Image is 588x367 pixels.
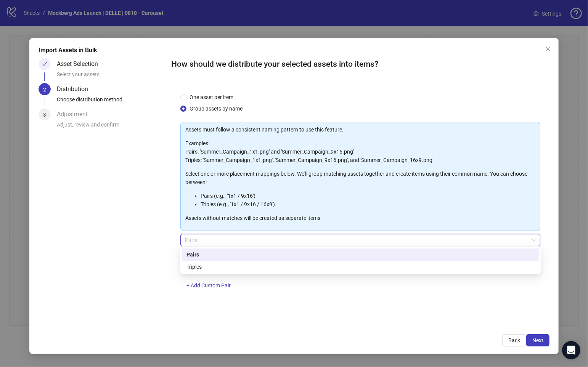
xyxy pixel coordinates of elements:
[185,170,535,186] p: Select one or more placement mappings below. We'll group matching assets together and create item...
[57,70,165,83] div: Select your assets
[185,125,535,134] p: Assets must follow a consistent naming pattern to use this feature.
[526,334,549,346] button: Next
[182,261,539,273] div: Triples
[57,108,94,120] div: Adjustment
[185,214,535,222] p: Assets without matches will be created as separate items.
[42,61,47,67] span: check
[39,46,549,55] div: Import Assets in Bulk
[57,120,165,133] div: Adjust, review and confirm
[171,58,549,71] h2: How should we distribute your selected assets into items?
[186,104,246,113] span: Group assets by name
[532,337,543,343] span: Next
[545,46,551,52] span: close
[508,337,520,343] span: Back
[502,334,526,346] button: Back
[201,192,535,200] li: Pairs (e.g., '1x1 / 9x16')
[180,280,237,292] button: + Add Custom Pair
[542,43,554,55] button: Close
[57,95,165,108] div: Choose distribution method
[186,282,231,288] span: + Add Custom Pair
[43,87,46,93] span: 2
[182,248,539,261] div: Pairs
[186,250,535,259] div: Pairs
[57,83,94,95] div: Distribution
[57,58,104,70] div: Asset Selection
[185,234,536,246] span: Pairs
[186,93,236,101] span: One asset per item
[186,263,535,271] div: Triples
[43,112,46,118] span: 3
[201,200,535,208] li: Triples (e.g., '1x1 / 9x16 / 16x9')
[185,139,535,164] p: Examples: Pairs: 'Summer_Campaign_1x1.png' and 'Summer_Campaign_9x16.png' Triples: 'Summer_Campai...
[562,341,580,359] div: Open Intercom Messenger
